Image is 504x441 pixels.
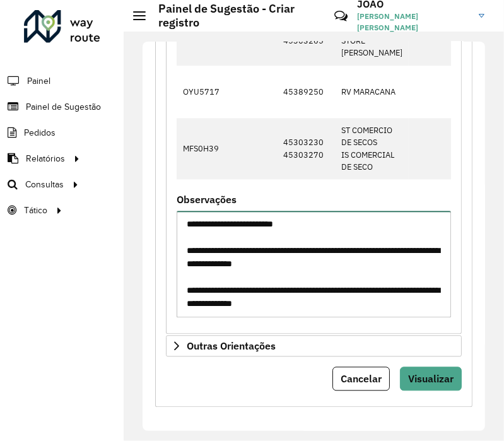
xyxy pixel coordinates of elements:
[332,367,390,391] button: Cancelar
[327,3,355,30] a: Contato Rápido
[177,66,227,118] td: OYU5717
[334,118,409,180] td: ST COMERCIO DE SECOS IS COMERCIAL DE SECO
[187,341,276,351] span: Outras Orientações
[400,367,462,391] button: Visualizar
[341,372,382,385] span: Cancelar
[408,372,454,385] span: Visualizar
[277,66,334,118] td: 45389250
[166,335,462,356] a: Outras Orientações
[24,204,47,217] span: Tático
[26,152,65,165] span: Relatórios
[25,178,64,191] span: Consultas
[27,74,50,88] span: Painel
[146,2,324,29] h2: Painel de Sugestão - Criar registro
[177,118,227,180] td: MFS0H39
[358,11,469,33] span: [PERSON_NAME] [PERSON_NAME]
[334,66,409,118] td: RV MARACANA
[26,100,101,114] span: Painel de Sugestão
[24,126,56,139] span: Pedidos
[277,118,334,180] td: 45303230 45303270
[177,192,237,207] label: Observações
